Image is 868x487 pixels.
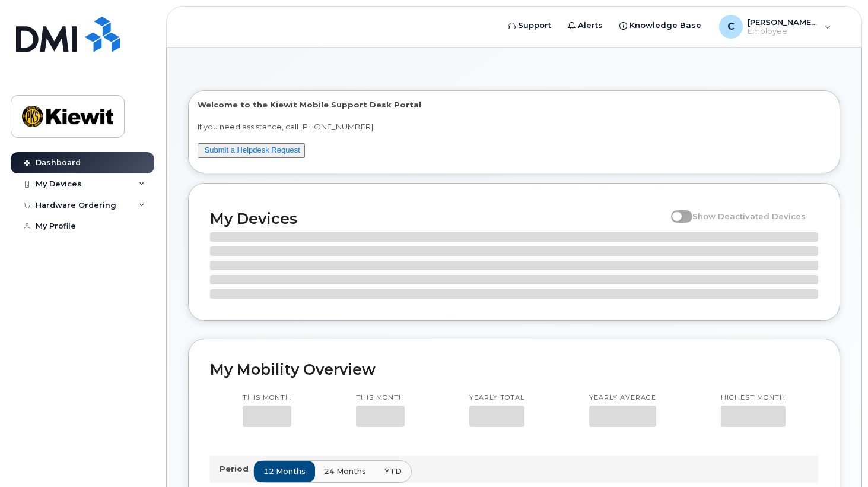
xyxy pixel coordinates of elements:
[589,393,656,403] p: Yearly average
[198,99,831,110] p: Welcome to the Kiewit Mobile Support Desk Portal
[205,146,300,154] a: Submit a Helpdesk Request
[210,360,818,378] h2: My Mobility Overview
[469,393,524,403] p: Yearly total
[243,393,291,403] p: This month
[692,211,806,221] span: Show Deactivated Devices
[721,393,786,403] p: Highest month
[198,143,305,158] button: Submit a Helpdesk Request
[384,466,402,477] span: YTD
[210,210,665,227] h2: My Devices
[198,121,831,132] p: If you need assistance, call [PHONE_NUMBER]
[671,205,681,214] input: Show Deactivated Devices
[220,463,253,475] p: Period
[356,393,405,403] p: This month
[324,466,366,477] span: 24 months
